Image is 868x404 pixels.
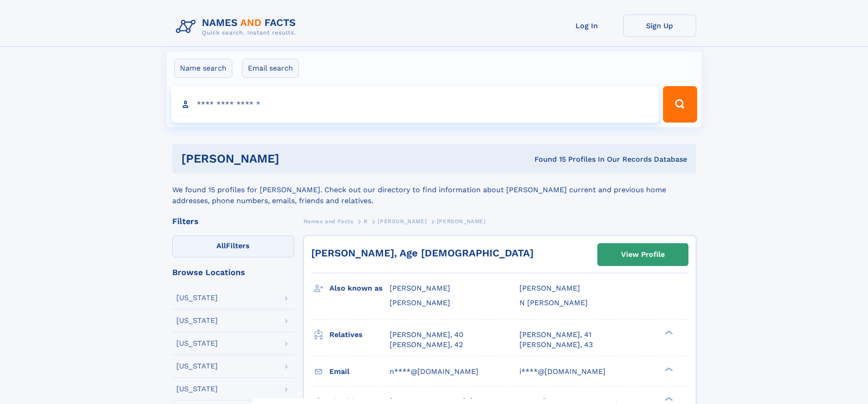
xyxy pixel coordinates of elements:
[519,284,580,292] span: [PERSON_NAME]
[663,366,673,372] div: ❯
[311,247,534,259] a: [PERSON_NAME], Age [DEMOGRAPHIC_DATA]
[172,217,294,225] div: Filters
[663,396,673,402] div: ❯
[174,59,232,78] label: Name search
[378,215,426,227] a: [PERSON_NAME]
[364,218,368,225] span: R
[181,153,407,164] h1: [PERSON_NAME]
[172,235,294,257] label: Filters
[519,340,593,350] a: [PERSON_NAME], 43
[390,340,463,350] a: [PERSON_NAME], 42
[390,298,450,307] span: [PERSON_NAME]
[172,174,696,206] div: We found 15 profiles for [PERSON_NAME]. Check out our directory to find information about [PERSON...
[390,330,463,340] a: [PERSON_NAME], 40
[171,86,659,123] input: search input
[176,294,218,302] div: [US_STATE]
[550,15,623,37] a: Log In
[176,385,218,393] div: [US_STATE]
[378,218,426,225] span: [PERSON_NAME]
[663,86,697,123] button: Search Button
[242,59,299,78] label: Email search
[216,241,226,250] span: All
[621,244,665,265] div: View Profile
[598,244,688,266] a: View Profile
[437,218,486,225] span: [PERSON_NAME]
[390,284,450,292] span: [PERSON_NAME]
[519,298,588,307] span: N [PERSON_NAME]
[172,15,303,39] img: Logo Names and Facts
[623,15,696,37] a: Sign Up
[176,340,218,347] div: [US_STATE]
[663,329,673,335] div: ❯
[176,363,218,370] div: [US_STATE]
[364,215,368,227] a: R
[172,268,294,276] div: Browse Locations
[407,154,687,164] div: Found 15 Profiles In Our Records Database
[329,364,390,379] h3: Email
[519,330,591,340] a: [PERSON_NAME], 41
[303,215,354,227] a: Names and Facts
[329,281,390,296] h3: Also known as
[329,327,390,343] h3: Relatives
[176,317,218,324] div: [US_STATE]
